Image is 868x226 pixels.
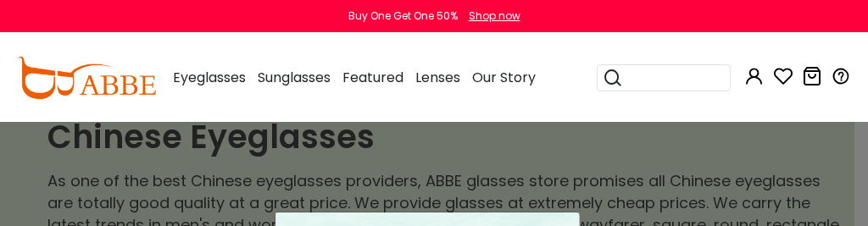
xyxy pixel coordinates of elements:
[348,8,458,24] div: Buy One Get One 50%
[460,8,520,23] a: Shop now
[342,68,403,87] span: Featured
[173,68,246,87] span: Eyeglasses
[472,68,536,87] span: Our Story
[415,68,460,87] span: Lenses
[258,68,331,87] span: Sunglasses
[469,8,520,24] div: Shop now
[17,57,156,99] img: abbeglasses.com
